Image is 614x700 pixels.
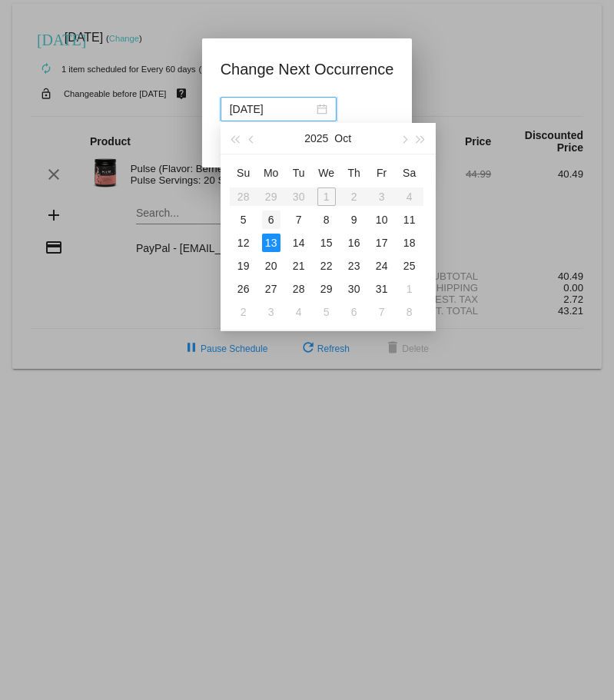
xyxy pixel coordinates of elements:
div: 27 [262,280,280,298]
td: 10/18/2025 [396,231,423,254]
div: 19 [234,257,253,275]
td: 11/8/2025 [396,300,423,323]
td: 10/20/2025 [257,254,285,277]
button: Oct [334,123,351,154]
td: 10/31/2025 [368,277,396,300]
div: 15 [317,234,336,252]
td: 10/29/2025 [313,277,340,300]
div: 12 [234,234,253,252]
td: 10/25/2025 [396,254,423,277]
td: 10/21/2025 [285,254,313,277]
td: 10/23/2025 [340,254,368,277]
div: 23 [345,257,363,275]
th: Sun [230,161,257,185]
div: 7 [373,303,391,321]
td: 11/4/2025 [285,300,313,323]
button: Last year (Control + left) [227,123,244,154]
div: 18 [400,234,419,252]
div: 24 [373,257,391,275]
div: 2 [234,303,253,321]
div: 16 [345,234,363,252]
div: 6 [345,303,363,321]
th: Thu [340,161,368,185]
div: 29 [317,280,336,298]
div: 20 [262,257,280,275]
div: 28 [290,280,308,298]
div: 7 [290,211,308,229]
button: Previous month (PageUp) [244,123,261,154]
div: 31 [373,280,391,298]
h1: Change Next Occurrence [221,57,394,81]
td: 11/1/2025 [396,277,423,300]
div: 21 [290,257,308,275]
td: 10/10/2025 [368,208,396,231]
td: 11/5/2025 [313,300,340,323]
th: Sat [396,161,423,185]
td: 10/9/2025 [340,208,368,231]
td: 10/30/2025 [340,277,368,300]
td: 10/19/2025 [230,254,257,277]
div: 8 [400,303,419,321]
div: 8 [317,211,336,229]
div: 11 [400,211,419,229]
button: Next year (Control + right) [412,123,429,154]
td: 10/15/2025 [313,231,340,254]
th: Fri [368,161,396,185]
td: 10/16/2025 [340,231,368,254]
td: 10/11/2025 [396,208,423,231]
td: 10/27/2025 [257,277,285,300]
div: 9 [345,211,363,229]
div: 5 [234,211,253,229]
div: 13 [262,234,280,252]
td: 10/8/2025 [313,208,340,231]
div: 5 [317,303,336,321]
div: 30 [345,280,363,298]
button: Next month (PageDown) [395,123,412,154]
div: 1 [400,280,419,298]
div: 17 [373,234,391,252]
td: 11/2/2025 [230,300,257,323]
th: Tue [285,161,313,185]
div: 26 [234,280,253,298]
div: 4 [290,303,308,321]
td: 10/5/2025 [230,208,257,231]
td: 10/26/2025 [230,277,257,300]
div: 14 [290,234,308,252]
button: 2025 [304,123,328,154]
div: 22 [317,257,336,275]
td: 10/24/2025 [368,254,396,277]
th: Mon [257,161,285,185]
td: 11/7/2025 [368,300,396,323]
div: 25 [400,257,419,275]
td: 10/13/2025 [257,231,285,254]
td: 10/6/2025 [257,208,285,231]
td: 10/14/2025 [285,231,313,254]
td: 10/22/2025 [313,254,340,277]
td: 11/6/2025 [340,300,368,323]
td: 10/28/2025 [285,277,313,300]
div: 3 [262,303,280,321]
td: 10/17/2025 [368,231,396,254]
div: 10 [373,211,391,229]
input: Select date [230,101,314,118]
th: Wed [313,161,340,185]
td: 10/7/2025 [285,208,313,231]
td: 11/3/2025 [257,300,285,323]
td: 10/12/2025 [230,231,257,254]
div: 6 [262,211,280,229]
